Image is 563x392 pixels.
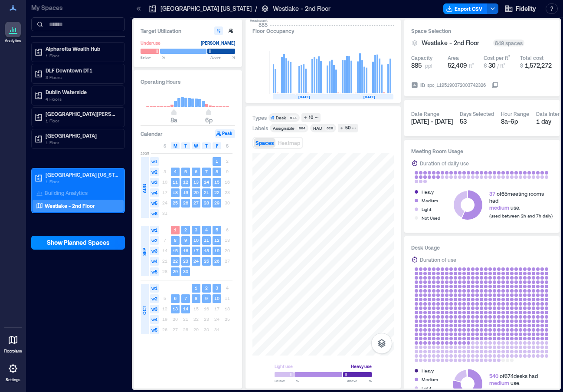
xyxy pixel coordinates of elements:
[276,115,286,121] div: Desk
[422,39,490,47] button: Westlake - 2nd Floor
[422,214,440,222] div: Not Used
[298,95,310,99] text: [DATE]
[278,140,300,146] span: Heatmap
[411,61,422,70] span: 885
[489,373,498,379] span: 540
[46,110,118,117] p: [GEOGRAPHIC_DATA][PERSON_NAME]
[488,62,495,69] span: 30
[46,117,118,124] p: 1 Floor
[469,63,474,69] span: ft²
[422,205,431,214] div: Light
[204,258,209,264] text: 25
[205,116,213,124] span: 6p
[288,115,298,120] div: 674
[411,110,439,117] div: Date Range
[150,294,159,303] span: w2
[205,227,208,232] text: 4
[204,237,209,243] text: 11
[422,375,438,384] div: Medium
[183,200,188,205] text: 26
[173,258,178,264] text: 22
[252,114,267,121] div: Types
[204,248,209,253] text: 18
[255,4,257,13] p: /
[193,237,199,243] text: 10
[520,63,523,69] span: $
[489,372,553,386] div: of 674 desks had use.
[5,38,21,43] p: Analytics
[347,378,372,383] span: Above %
[411,243,553,252] h3: Desk Usage
[422,188,434,196] div: Heavy
[214,296,219,301] text: 10
[150,188,159,197] span: w4
[141,151,149,156] span: 2025
[46,67,118,74] p: DLF Downtown DT1
[194,142,198,149] span: W
[141,39,160,47] div: Underuse
[489,380,509,386] span: medium
[184,227,187,232] text: 2
[275,378,299,383] span: Below %
[489,204,509,211] span: medium
[150,209,159,218] span: w6
[46,96,118,102] p: 4 Floors
[150,236,159,245] span: w2
[426,81,487,89] div: spc_1195190372003742326
[420,159,469,168] div: Duration of daily use
[141,248,148,256] span: SEP
[411,54,432,61] div: Capacity
[141,77,235,86] h3: Operating Hours
[422,196,438,205] div: Medium
[150,226,159,234] span: w1
[443,3,488,14] button: Export CSV
[150,168,159,176] span: w2
[150,305,159,313] span: w3
[150,178,159,187] span: w3
[174,237,177,243] text: 8
[184,296,187,301] text: 7
[150,326,159,334] span: w5
[173,179,178,184] text: 11
[216,158,218,164] text: 1
[411,26,553,35] h3: Space Selection
[204,200,209,205] text: 28
[489,190,553,211] div: of 65 meeting rooms had use.
[338,124,358,132] button: 50
[150,257,159,266] span: w4
[422,366,434,375] div: Heavy
[46,89,118,96] p: Dublin Waterside
[448,62,467,69] span: 52,409
[46,52,118,59] p: 1 Floor
[501,117,529,126] div: 8a - 6p
[351,362,372,371] div: Heavy use
[2,19,24,46] a: Analytics
[497,63,505,69] span: / ft²
[183,306,188,311] text: 14
[252,26,394,35] div: Floor Occupancy
[193,179,199,184] text: 13
[174,296,177,301] text: 6
[216,285,218,290] text: 3
[173,306,178,311] text: 13
[215,129,235,138] button: Peak
[411,118,453,125] span: [DATE] - [DATE]
[31,3,125,12] p: My Spaces
[422,39,479,47] span: Westlake - 2nd Floor
[46,139,118,146] p: 1 Floor
[313,125,322,131] div: HAD
[273,4,331,13] p: Westlake - 2nd Floor
[4,349,22,354] p: Floorplans
[173,200,178,205] text: 25
[448,54,459,61] div: Area
[193,248,199,253] text: 17
[193,190,199,195] text: 20
[3,358,23,385] a: Settings
[214,179,219,184] text: 15
[46,178,118,185] p: 1 Floor
[425,62,432,69] span: ppl
[170,116,177,124] span: 8a
[150,267,159,276] span: w5
[141,306,148,315] span: OCT
[46,45,118,52] p: Alpharetta Wealth Hub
